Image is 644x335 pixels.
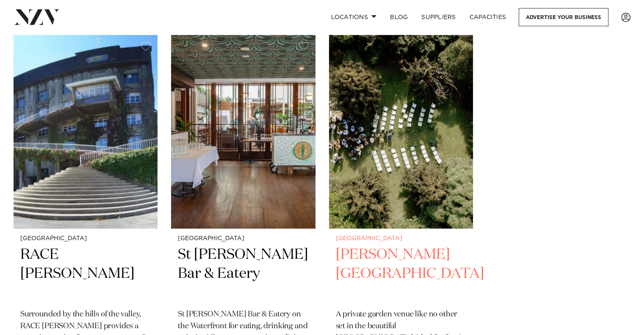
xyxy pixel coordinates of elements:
img: nzv-logo.png [14,9,60,25]
a: SUPPLIERS [415,8,462,26]
a: Locations [324,8,383,26]
h2: St [PERSON_NAME] Bar & Eatery [178,245,308,302]
a: Capacities [463,8,513,26]
h2: [PERSON_NAME][GEOGRAPHIC_DATA] [336,245,466,302]
h2: RACE [PERSON_NAME] [20,245,151,302]
small: [GEOGRAPHIC_DATA] [178,235,308,242]
a: BLOG [383,8,415,26]
small: [GEOGRAPHIC_DATA] [20,235,151,242]
a: Advertise your business [519,8,608,26]
small: [GEOGRAPHIC_DATA] [336,235,466,242]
